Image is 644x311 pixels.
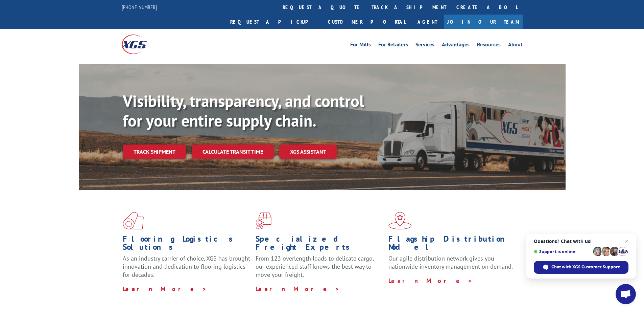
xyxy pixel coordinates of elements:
[388,212,412,229] img: xgs-icon-flagship-distribution-model-red
[415,42,434,49] a: Services
[534,249,591,254] span: Support is online
[123,235,251,254] h1: Flooring Logistics Solutions
[323,15,411,29] a: Customer Portal
[256,285,340,293] a: Learn More >
[123,254,250,279] span: As an industry carrier of choice, XGS has brought innovation and dedication to flooring logistics...
[388,254,513,270] span: Our agile distribution network gives you nationwide inventory management on demand.
[378,42,408,49] a: For Retailers
[534,261,628,274] span: Chat with XGS Customer Support
[477,42,501,49] a: Resources
[411,15,444,29] a: Agent
[534,239,628,244] span: Questions? Chat with us!
[388,277,473,285] a: Learn More >
[444,15,523,29] a: Join Our Team
[123,212,144,229] img: xgs-icon-total-supply-chain-intelligence-red
[279,145,337,159] a: XGS ASSISTANT
[225,15,323,29] a: Request a pickup
[350,42,371,49] a: For Mills
[551,264,620,270] span: Chat with XGS Customer Support
[616,284,636,304] a: Open chat
[256,254,383,285] p: From 123 overlength loads to delicate cargo, our experienced staff knows the best way to move you...
[123,285,207,293] a: Learn More >
[256,235,383,254] h1: Specialized Freight Experts
[508,42,523,49] a: About
[256,212,271,229] img: xgs-icon-focused-on-flooring-red
[192,145,274,159] a: Calculate transit time
[442,42,470,49] a: Advantages
[123,90,364,131] b: Visibility, transparency, and control for your entire supply chain.
[122,4,157,10] a: [PHONE_NUMBER]
[123,145,186,159] a: Track shipment
[388,235,516,254] h1: Flagship Distribution Model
